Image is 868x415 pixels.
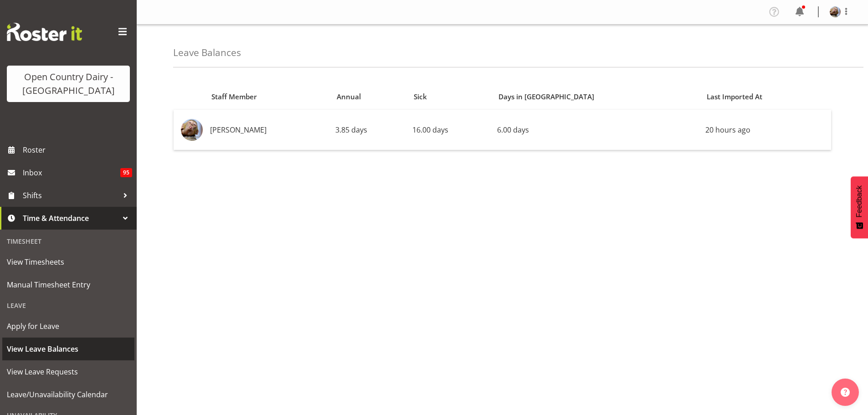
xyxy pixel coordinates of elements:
[705,125,750,135] span: 20 hours ago
[181,119,203,141] img: brent-adams6c2ed5726f1d41a690d4d5a40633ac2e.png
[2,232,134,251] div: Timesheet
[498,92,594,102] span: Days in [GEOGRAPHIC_DATA]
[211,92,257,102] span: Staff Member
[2,296,134,315] div: Leave
[2,251,134,273] a: View Timesheets
[7,365,130,379] span: View Leave Requests
[412,125,448,135] span: 16.00 days
[23,143,132,157] span: Roster
[2,273,134,296] a: Manual Timesheet Entry
[23,189,118,202] span: Shifts
[206,110,332,150] td: [PERSON_NAME]
[2,315,134,338] a: Apply for Leave
[7,388,130,401] span: Leave/Unavailability Calendar
[2,338,134,360] a: View Leave Balances
[707,92,762,102] span: Last Imported At
[841,388,850,397] img: help-xxl-2.png
[7,23,82,41] img: Rosterit website logo
[337,92,361,102] span: Annual
[830,6,841,17] img: brent-adams6c2ed5726f1d41a690d4d5a40633ac2e.png
[855,185,863,217] span: Feedback
[414,92,427,102] span: Sick
[16,70,121,97] div: Open Country Dairy - [GEOGRAPHIC_DATA]
[851,176,868,238] button: Feedback - Show survey
[2,383,134,406] a: Leave/Unavailability Calendar
[7,255,130,269] span: View Timesheets
[23,166,120,179] span: Inbox
[7,278,130,292] span: Manual Timesheet Entry
[497,125,529,135] span: 6.00 days
[335,125,367,135] span: 3.85 days
[120,168,132,177] span: 95
[23,211,118,225] span: Time & Attendance
[2,360,134,383] a: View Leave Requests
[7,319,130,333] span: Apply for Leave
[173,47,241,58] h4: Leave Balances
[7,342,130,356] span: View Leave Balances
